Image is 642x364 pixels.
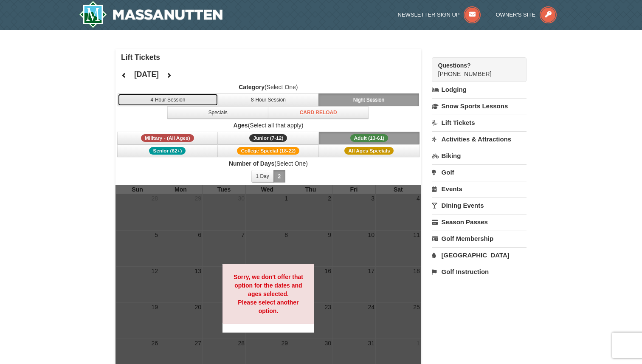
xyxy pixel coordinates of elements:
[149,147,186,155] span: Senior (62+)
[233,122,248,129] strong: Ages
[398,11,481,18] a: Newsletter Sign Up
[432,82,527,97] a: Lodging
[432,264,527,279] a: Golf Instruction
[218,144,319,157] button: College Special (18-22)
[268,106,369,119] button: Card Reload
[432,247,527,263] a: [GEOGRAPHIC_DATA]
[115,121,421,130] label: (Select all that apply)
[432,231,527,246] a: Golf Membership
[432,181,527,197] a: Events
[273,170,286,183] button: 2
[432,164,527,180] a: Golf
[350,134,389,142] span: Adult (13-61)
[496,11,557,18] a: Owner's Site
[118,93,219,106] button: 4-Hour Session
[319,132,420,144] button: Adult (13-61)
[218,93,319,106] button: 8-Hour Session
[318,93,420,106] button: Night Session
[438,62,471,69] strong: Questions?
[121,53,421,62] h4: Lift Tickets
[398,11,460,18] span: Newsletter Sign Up
[438,61,511,77] span: [PHONE_NUMBER]
[319,144,420,157] button: All Ages Specials
[344,147,394,155] span: All Ages Specials
[237,147,299,155] span: College Special (18-22)
[167,106,268,119] button: Specials
[432,98,527,114] a: Snow Sports Lessons
[117,132,218,144] button: Military - (All Ages)
[117,144,218,157] button: Senior (62+)
[251,170,274,183] button: 1 Day
[239,84,265,90] strong: Category
[79,1,222,28] a: Massanutten Resort
[115,83,421,91] label: (Select One)
[115,159,421,168] label: (Select One)
[249,134,287,142] span: Junior (7-12)
[496,11,536,18] span: Owner's Site
[234,274,303,314] strong: Sorry, we don't offer that option for the dates and ages selected. Please select another option.
[432,214,527,230] a: Season Passes
[432,131,527,147] a: Activities & Attractions
[134,70,159,79] h4: [DATE]
[229,160,274,167] strong: Number of Days
[432,148,527,164] a: Biking
[432,198,527,213] a: Dining Events
[141,134,194,142] span: Military - (All Ages)
[79,1,222,28] img: Massanutten Resort Logo
[432,115,527,130] a: Lift Tickets
[218,132,319,144] button: Junior (7-12)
